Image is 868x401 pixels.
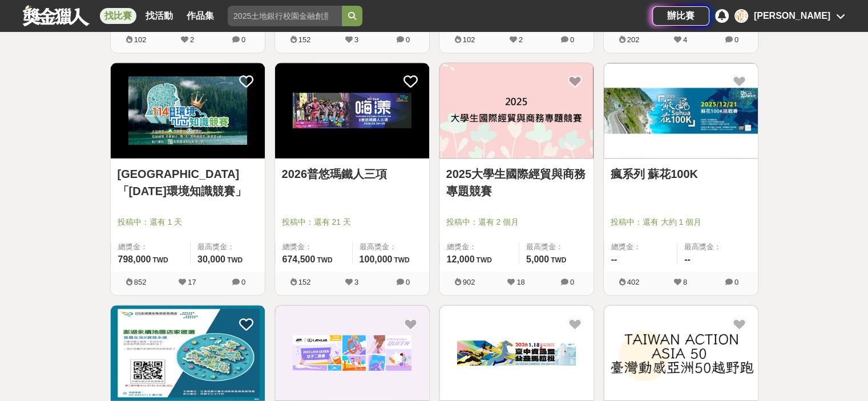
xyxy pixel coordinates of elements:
span: 30,000 [197,254,225,264]
a: 辦比賽 [652,6,709,26]
img: Cover Image [111,63,265,158]
span: 投稿中：還有 大約 1 個月 [611,216,751,228]
a: 作品集 [182,8,219,24]
span: TWD [152,256,168,264]
span: 17 [188,278,196,286]
a: Cover Image [111,305,265,401]
img: Cover Image [604,305,758,400]
img: Cover Image [275,63,429,158]
span: TWD [476,256,491,264]
span: 0 [570,35,574,44]
span: 總獎金： [611,241,671,253]
img: Cover Image [275,305,429,400]
a: 瘋系列 蘇花100K [611,165,751,183]
span: 總獎金： [447,241,512,253]
span: 8 [683,278,687,286]
span: 102 [463,35,475,44]
img: Cover Image [111,305,265,400]
img: Cover Image [439,63,594,158]
span: TWD [394,256,409,264]
a: [GEOGRAPHIC_DATA]「[DATE]環境知識競賽」 [118,165,258,200]
span: 0 [734,35,738,44]
span: TWD [227,256,243,264]
div: [PERSON_NAME] [754,9,830,23]
span: TWD [551,256,566,264]
span: 5,000 [526,254,549,264]
span: -- [611,254,617,264]
span: 0 [406,35,410,44]
span: 0 [406,278,410,286]
span: 0 [241,278,245,286]
span: 852 [134,278,147,286]
span: 0 [734,278,738,286]
span: 798,000 [118,254,151,264]
a: Cover Image [604,305,758,401]
span: 674,500 [282,254,316,264]
a: Cover Image [111,63,265,159]
a: 2026普悠瑪鐵人三項 [282,165,422,183]
a: Cover Image [604,63,758,159]
a: Cover Image [275,63,429,159]
a: 找活動 [141,8,177,24]
span: 12,000 [447,254,475,264]
span: 100,000 [360,254,393,264]
span: 202 [627,35,640,44]
a: 找比賽 [100,8,136,24]
span: 投稿中：還有 1 天 [118,216,258,228]
img: Cover Image [604,63,758,158]
span: 最高獎金： [360,241,422,253]
span: 0 [570,278,574,286]
span: 2 [190,35,194,44]
span: 投稿中：還有 21 天 [282,216,422,228]
span: 投稿中：還有 2 個月 [446,216,587,228]
a: Cover Image [275,305,429,401]
span: 152 [298,35,311,44]
span: 152 [298,278,311,286]
div: 陳 [734,9,748,23]
span: 最高獎金： [526,241,587,253]
span: 902 [463,278,475,286]
a: Cover Image [439,63,594,159]
span: 總獎金： [118,241,183,253]
span: 402 [627,278,640,286]
span: 102 [134,35,147,44]
span: 2 [519,35,523,44]
span: 最高獎金： [684,241,751,253]
span: 3 [354,35,358,44]
input: 2025土地銀行校園金融創意挑戰賽：從你出發 開啟智慧金融新頁 [228,6,342,26]
span: 總獎金： [282,241,345,253]
span: 3 [354,278,358,286]
span: 0 [241,35,245,44]
span: 最高獎金： [197,241,258,253]
img: Cover Image [439,305,594,400]
span: 4 [683,35,687,44]
a: 2025大學生國際經貿與商務專題競賽 [446,165,587,200]
span: TWD [317,256,332,264]
span: 18 [516,278,524,286]
a: Cover Image [439,305,594,401]
span: -- [684,254,691,264]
